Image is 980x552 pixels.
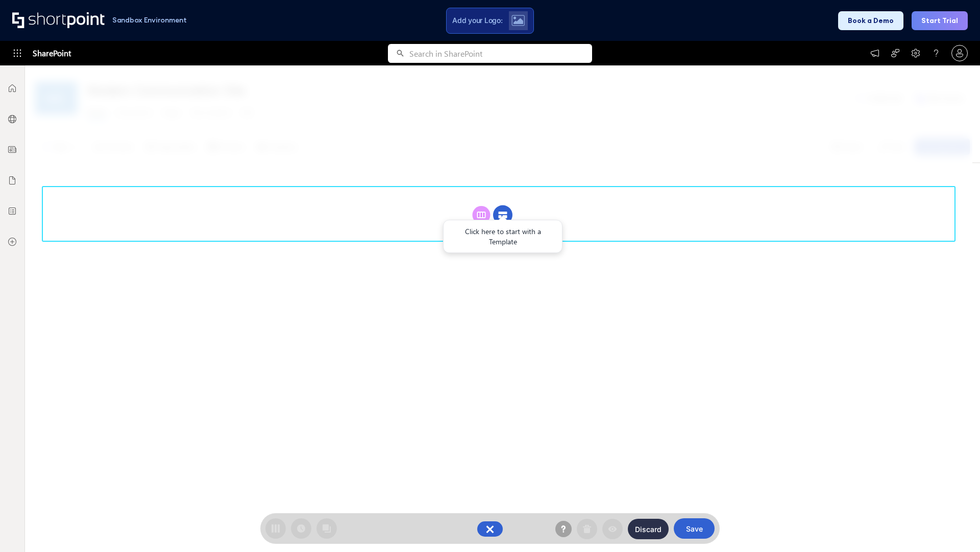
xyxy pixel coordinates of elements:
[796,433,980,552] iframe: Chat Widget
[511,15,525,26] img: Upload logo
[409,44,592,63] input: Search in SharePoint
[112,17,187,23] h1: Sandbox Environment
[838,11,903,30] button: Book a Demo
[452,16,502,25] span: Add your Logo:
[912,11,968,30] button: Start Trial
[33,41,71,65] span: SharePoint
[628,519,669,539] button: Discard
[674,518,715,539] button: Save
